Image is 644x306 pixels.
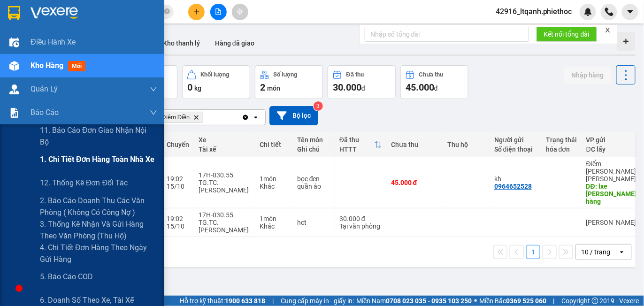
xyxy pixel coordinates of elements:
img: warehouse-icon [9,38,19,47]
th: Toggle SortBy [335,132,386,157]
img: phone-icon [605,8,613,16]
span: đ [434,84,438,92]
span: Báo cáo [31,107,59,118]
svg: open [618,248,626,256]
div: VP gửi [586,136,640,144]
input: Selected VP Diêm Điền. [205,113,206,122]
div: Đã thu [346,71,364,78]
span: VP Diêm Điền, close by backspace [149,112,203,123]
img: icon-new-feature [584,8,592,16]
span: down [150,85,157,93]
span: file-add [215,8,222,15]
div: TG.TC.[PERSON_NAME] [199,179,250,194]
span: close-circle [164,8,170,14]
span: down [150,109,157,116]
div: Khối lượng [201,71,230,78]
div: 0964652528 [494,183,532,190]
span: mới [68,61,85,71]
button: Hàng đã giao [207,32,262,54]
span: Kết nối tổng đài [544,29,590,39]
div: ĐC lấy [586,145,640,153]
div: Khác [260,183,288,190]
div: Đã thu [339,136,374,144]
button: Chưa thu45.000đ [400,65,468,99]
div: bọc đen quần áo [297,175,330,190]
span: 6. Doanh số theo xe, tài xế [40,294,134,306]
span: Miền Nam [356,296,472,306]
div: Trạng thái [546,136,577,144]
strong: 0369 525 060 [506,297,546,305]
div: Tại văn phòng [339,222,382,230]
div: kh [494,175,537,183]
span: | [553,296,555,306]
div: Khác [260,222,288,230]
span: copyright [592,298,598,304]
div: 19:02 [167,175,189,183]
svg: Delete [193,115,199,120]
span: 4. Chi tiết đơn hàng theo ngày gửi hàng [40,242,157,265]
button: aim [232,4,248,20]
div: HTTT [339,145,374,153]
button: Nhập hàng [564,67,612,84]
span: | [272,296,274,306]
strong: 0708 023 035 - 0935 103 250 [386,297,472,305]
div: Tài xế [199,145,250,153]
div: TG.TC.[PERSON_NAME] [199,219,250,234]
div: Thu hộ [447,141,485,148]
div: 19:02 [167,215,189,222]
span: 0 [187,82,192,93]
span: caret-down [626,8,635,16]
button: plus [188,4,205,20]
div: Ghi chú [297,145,330,153]
div: 17H-030.55 [199,211,250,219]
button: Số lượng2món [255,65,323,99]
div: Chưa thu [419,71,444,78]
span: kg [194,84,201,92]
div: 30.000 đ [339,215,382,222]
button: 1 [526,245,540,259]
button: Kết nối tổng đài [537,27,597,42]
span: close [605,27,611,33]
span: 2 [260,82,265,93]
img: warehouse-icon [9,84,19,94]
div: 15/10 [167,183,189,190]
div: Xe [199,136,250,144]
span: plus [193,8,200,15]
div: Tên món [297,136,330,144]
div: hct [297,219,330,226]
button: Kho thanh lý [155,32,207,54]
button: Khối lượng0kg [182,65,250,99]
span: 42916_ltqanh.phiethoc [488,6,580,17]
strong: 1900 633 818 [225,297,265,305]
div: hóa đơn [546,145,577,153]
svg: open [252,114,260,121]
span: 5. Báo cáo COD [40,271,93,283]
div: 17H-030.55 [199,171,250,179]
img: logo-vxr [8,6,20,20]
svg: Clear all [242,114,249,121]
div: 1 món [260,215,288,222]
span: Miền Bắc [479,296,546,306]
span: 2. Báo cáo doanh thu các văn phòng ( không có công nợ ) [40,195,157,218]
div: 10 / trang [582,247,611,257]
div: Chi tiết [260,141,288,148]
img: solution-icon [9,108,19,118]
button: caret-down [622,4,638,20]
span: 1. Chi tiết đơn hàng toàn nhà xe [40,153,155,165]
span: 45.000 [406,82,434,93]
span: ⚪️ [474,299,477,303]
div: 45.000 đ [391,179,438,186]
div: Số điện thoại [494,145,537,153]
span: Kho hàng [31,61,63,70]
div: Tạo kho hàng mới [617,32,636,51]
span: aim [237,8,243,15]
div: Chuyến [167,141,189,148]
button: file-add [210,4,227,20]
span: Hỗ trợ kỹ thuật: [180,296,265,306]
span: VP Diêm Điền [153,114,190,121]
span: 30.000 [333,82,361,93]
div: 1 món [260,175,288,183]
div: 15/10 [167,222,189,230]
span: món [267,84,280,92]
span: 12. Thống kê đơn đối tác [40,177,128,189]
